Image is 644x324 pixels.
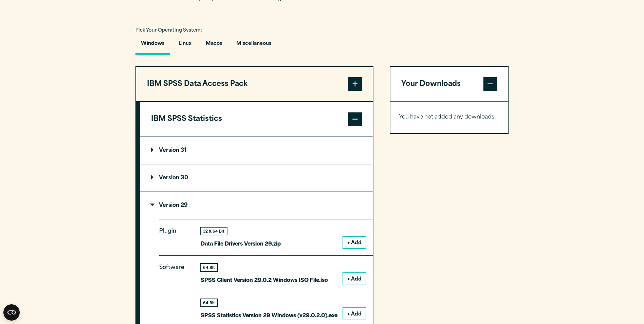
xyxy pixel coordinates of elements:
[173,36,197,55] button: Linux
[343,273,366,285] button: + Add
[231,36,277,55] button: Miscellaneous
[200,36,227,55] button: Macos
[140,192,373,219] summary: Version 29
[201,228,227,235] div: 32 & 64 Bit
[343,237,366,248] button: + Add
[201,264,217,271] div: 64 Bit
[140,137,373,164] summary: Version 31
[390,101,508,133] div: Your Downloads
[201,238,281,248] p: Data File Drivers Version 29.zip
[151,203,188,208] p: Version 29
[201,275,328,285] p: SPSS Client Version 29.0.2 Windows ISO File.iso
[151,175,188,181] p: Version 30
[201,310,337,320] p: SPSS Statistics Version 29 Windows (v29.0.2.0).exe
[136,67,373,102] button: IBM SPSS Data Access Pack
[390,67,508,102] button: Your Downloads
[140,102,373,137] button: IBM SPSS Statistics
[135,28,202,33] span: Pick Your Operating System:
[159,227,190,243] p: Plugin
[3,304,20,321] button: Open CMP widget
[159,263,190,314] p: Software
[201,299,217,306] div: 64 Bit
[399,112,500,122] p: You have not added any downloads.
[140,164,373,192] summary: Version 30
[151,148,187,153] p: Version 31
[135,36,170,55] button: Windows
[343,308,366,320] button: + Add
